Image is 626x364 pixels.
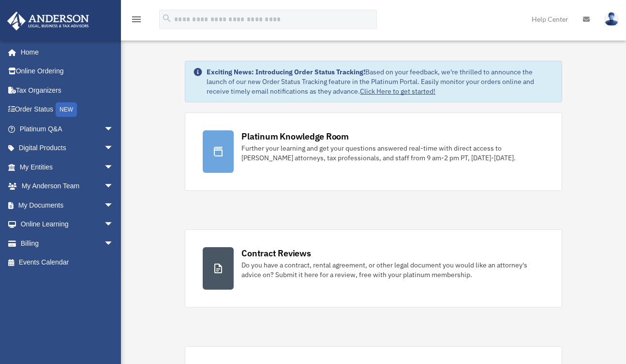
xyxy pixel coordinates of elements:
[131,17,142,25] a: menu
[7,196,128,215] a: My Documentsarrow_drop_down
[185,112,562,191] a: Platinum Knowledge Room Further your learning and get your questions answered real-time with dire...
[162,13,172,24] i: search
[104,215,123,235] span: arrow_drop_down
[360,87,435,96] a: Click Here to get started!
[7,119,128,139] a: Platinum Q&Aarrow_drop_down
[7,234,128,253] a: Billingarrow_drop_down
[241,130,349,142] div: Platinum Knowledge Room
[104,234,123,253] span: arrow_drop_down
[7,81,128,100] a: Tax Organizers
[7,157,128,177] a: My Entitiesarrow_drop_down
[7,42,123,62] a: Home
[241,247,311,259] div: Contract Reviews
[104,119,123,139] span: arrow_drop_down
[7,62,128,81] a: Online Ordering
[604,12,619,26] img: User Pic
[131,14,142,25] i: menu
[104,177,123,196] span: arrow_drop_down
[4,12,92,30] img: Anderson Advisors Platinum Portal
[241,143,544,163] div: Further your learning and get your questions answered real-time with direct access to [PERSON_NAM...
[7,139,128,158] a: Digital Productsarrow_drop_down
[207,68,365,76] strong: Exciting News: Introducing Order Status Tracking!
[56,102,77,117] div: NEW
[104,196,123,215] span: arrow_drop_down
[7,177,128,196] a: My Anderson Teamarrow_drop_down
[241,260,544,280] div: Do you have a contract, rental agreement, or other legal document you would like an attorney's ad...
[207,67,553,96] div: Based on your feedback, we're thrilled to announce the launch of our new Order Status Tracking fe...
[7,100,128,120] a: Order StatusNEW
[104,139,123,158] span: arrow_drop_down
[7,253,128,272] a: Events Calendar
[7,215,128,234] a: Online Learningarrow_drop_down
[185,229,562,308] a: Contract Reviews Do you have a contract, rental agreement, or other legal document you would like...
[104,157,123,177] span: arrow_drop_down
